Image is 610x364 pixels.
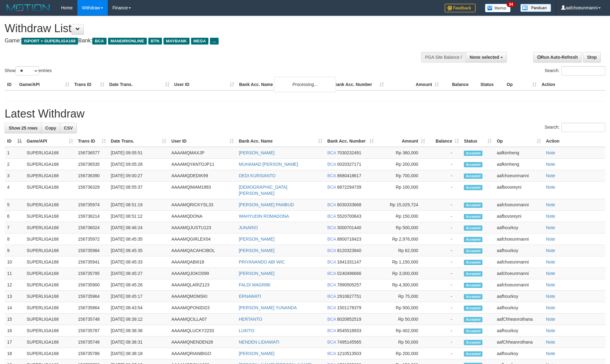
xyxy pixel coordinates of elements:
td: Rp 200,000 [376,159,428,170]
td: SUPERLIGA168 [24,211,76,222]
td: [DATE] 08:39:12 [108,314,169,325]
td: aafchoeunmanni [494,279,543,291]
a: Note [546,214,555,219]
a: Note [546,237,555,242]
span: BCA [327,202,336,207]
button: None selected [466,52,507,62]
td: [DATE] 08:55:37 [108,182,169,199]
span: MAYBANK [163,38,190,45]
td: 156736329 [76,182,108,199]
span: BCA [327,351,336,356]
a: WAHYUDIN ROMADONA [239,214,289,219]
td: [DATE] 08:51:19 [108,199,169,211]
span: BCA [327,237,336,242]
span: MANDIRIONLINE [108,38,147,45]
td: SUPERLIGA168 [24,233,76,245]
td: 156735746 [76,336,108,348]
span: Accepted [464,306,482,311]
select: Showentries [15,66,39,75]
a: Show 25 rows [5,123,41,133]
a: LUKITO [239,328,254,333]
label: Search: [545,123,605,132]
a: DEDI KURSIANTO [239,173,276,178]
td: - [428,147,462,159]
td: - [428,199,462,211]
td: aafchoeunmanni [494,199,543,211]
td: 156736390 [76,170,108,182]
span: Copy 3000701440 to clipboard [337,225,361,230]
th: Trans ID [72,79,107,90]
th: Bank Acc. Name: activate to sort column ascending [236,135,325,147]
td: Rp 3,000,000 [376,268,428,279]
td: SUPERLIGA168 [24,159,76,170]
td: AAAAMQMAXJP [169,147,236,159]
td: [DATE] 09:05:28 [108,159,169,170]
span: Accepted [464,225,482,231]
span: BCA [327,305,336,310]
td: Rp 100,000 [376,182,428,199]
span: Copy 7890505257 to clipboard [337,282,361,287]
td: aafchoeunmanni [494,268,543,279]
span: Copy 8680418617 to clipboard [337,173,361,178]
span: Copy 0240496666 to clipboard [337,271,361,276]
span: BCA [327,248,336,253]
label: Search: [545,66,605,75]
a: NENDEN LIDIAWATI [239,340,279,345]
td: 15 [5,314,24,325]
td: - [428,291,462,302]
a: [DEMOGRAPHIC_DATA][PERSON_NAME] [239,185,287,196]
span: Copy 1501178379 to clipboard [337,305,361,310]
td: - [428,314,462,325]
span: Copy 2910627751 to clipboard [337,294,361,299]
td: 156735795 [76,268,108,279]
td: 10 [5,256,24,268]
td: SUPERLIGA168 [24,256,76,268]
th: Trans ID: activate to sort column ascending [76,135,108,147]
td: 156735972 [76,233,108,245]
td: SUPERLIGA168 [24,348,76,359]
th: User ID [172,79,237,90]
a: Note [546,202,555,207]
td: [DATE] 09:00:27 [108,170,169,182]
td: aafChheanrothana [494,336,543,348]
td: AAAAMQDEDIK99 [169,170,236,182]
td: AAAAMQPONIDI23 [169,302,236,314]
td: [DATE] 08:45:35 [108,245,169,256]
td: - [428,211,462,222]
span: BCA [327,282,336,287]
span: MEGA [191,38,209,45]
span: Accepted [464,271,482,276]
td: aafChheanrothana [494,314,543,325]
td: - [428,233,462,245]
td: AAAAMQRICKYSL33 [169,199,236,211]
td: SUPERLIGA168 [24,170,76,182]
span: Copy 7495145565 to clipboard [337,340,361,345]
h4: Game: Bank: [5,38,400,44]
a: [PERSON_NAME] [239,271,274,276]
td: Rp 500,000 [376,222,428,233]
td: Rp 62,000 [376,245,428,256]
span: BCA [327,294,336,299]
td: - [428,245,462,256]
td: [DATE] 08:43:54 [108,302,169,314]
a: FALDI MAGRIBI [239,282,270,287]
td: Rp 360,000 [376,147,428,159]
th: Balance [441,79,478,90]
span: Accepted [464,317,482,322]
span: BTN [148,38,162,45]
td: - [428,256,462,268]
img: Button%20Memo.svg [485,4,511,12]
a: Note [546,259,555,264]
span: BCA [92,38,106,45]
span: BCA [327,150,336,155]
a: [PERSON_NAME] [239,237,274,242]
th: Date Trans.: activate to sort column ascending [108,135,169,147]
td: Rp 50,000 [376,336,428,348]
td: 18 [5,348,24,359]
span: BCA [327,214,336,219]
th: Bank Acc. Number [331,79,386,90]
td: AAAAMQIMAM1993 [169,182,236,199]
th: ID [5,79,17,90]
span: None selected [470,55,499,60]
span: ... [210,38,218,45]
